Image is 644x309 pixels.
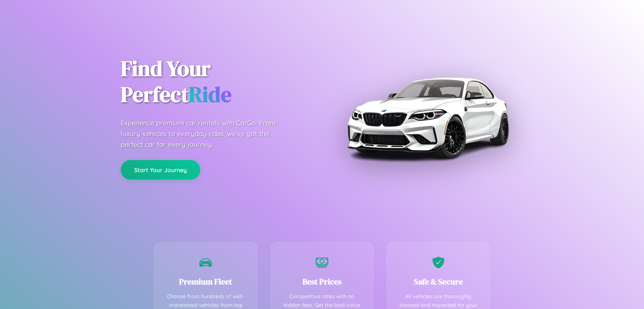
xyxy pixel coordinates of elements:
[281,276,363,287] h3: Best Prices
[165,276,247,287] h3: Premium Fleet
[121,118,288,150] p: Experience premium car rentals with CarGo. From luxury vehicles to everyday rides, we've got the ...
[397,276,479,287] h3: Safe & Secure
[121,160,200,180] button: Start Your Journey
[121,56,312,108] h1: Find Your Perfect
[344,34,512,202] img: Premium BMW car rental vehicle
[189,80,231,109] span: Ride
